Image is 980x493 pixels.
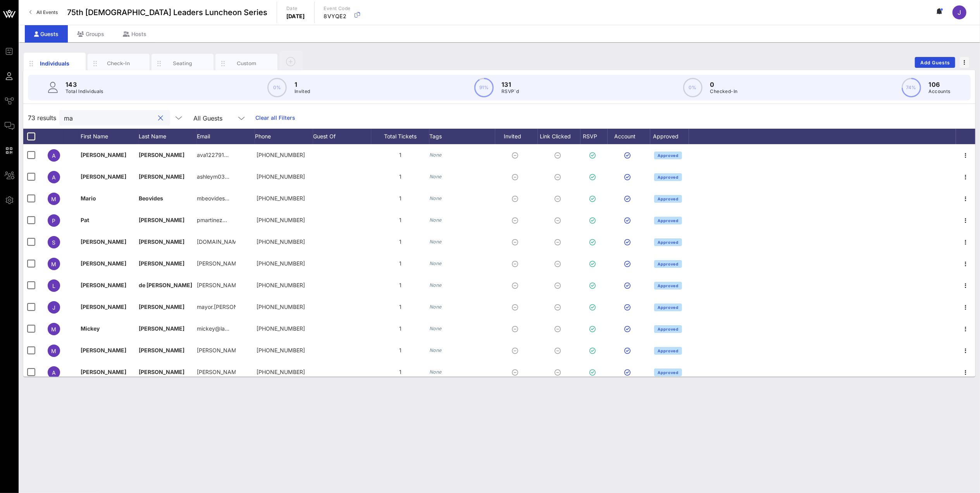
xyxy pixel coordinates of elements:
[102,60,136,67] div: Check-In
[657,218,679,223] span: Approved
[313,129,371,144] div: Guest Of
[52,283,55,289] span: L
[371,188,429,209] div: 1
[952,5,966,19] div: J
[657,327,679,331] span: Approved
[501,80,519,89] p: 131
[52,217,56,224] span: P
[197,209,227,231] p: pmartinez…
[657,283,679,288] span: Approved
[580,129,608,144] div: RSVP
[52,196,57,202] span: M
[371,253,429,274] div: 1
[52,369,56,376] span: A
[429,217,442,223] i: None
[81,282,126,288] span: [PERSON_NAME]
[81,347,126,353] span: [PERSON_NAME]
[197,361,236,383] p: [PERSON_NAME].[PERSON_NAME]…
[193,115,222,122] div: All Guests
[654,282,682,290] button: Approved
[920,60,951,66] span: Add Guests
[257,282,305,288] span: +19566484236
[197,274,236,296] p: [PERSON_NAME].[PERSON_NAME]…
[429,260,442,266] i: None
[52,261,57,267] span: M
[257,152,305,158] span: +15127792652
[657,370,679,375] span: Approved
[371,209,429,231] div: 1
[81,129,139,144] div: First Name
[257,325,305,332] span: +12024254287
[229,60,264,67] div: Custom
[197,144,229,166] p: ava122791…
[657,153,679,158] span: Approved
[654,325,682,333] button: Approved
[654,152,682,159] button: Approved
[257,260,305,267] span: +17148898060
[197,318,229,340] p: mickey@la…
[654,238,682,246] button: Approved
[429,369,442,375] i: None
[324,5,351,12] p: Event Code
[139,195,163,202] span: Beovides
[657,240,679,245] span: Approved
[495,129,538,144] div: Invited
[371,166,429,188] div: 1
[139,173,184,180] span: [PERSON_NAME]
[429,195,442,201] i: None
[257,238,305,245] span: +12103186788
[81,303,126,310] span: [PERSON_NAME]
[197,188,229,209] p: mbeovides…
[429,326,442,331] i: None
[429,152,442,158] i: None
[915,57,955,68] button: Add Guests
[429,174,442,179] i: None
[958,9,961,16] span: J
[295,80,310,89] p: 1
[81,325,100,332] span: Mickey
[67,7,267,18] span: 75th [DEMOGRAPHIC_DATA] Leaders Luncheon Series
[371,318,429,340] div: 1
[197,231,236,253] p: [DOMAIN_NAME]…
[139,129,197,144] div: Last Name
[286,5,305,12] p: Date
[81,260,126,267] span: [PERSON_NAME]
[654,195,682,203] button: Approved
[657,305,679,310] span: Approved
[114,25,156,43] div: Hosts
[139,325,184,332] span: [PERSON_NAME]
[371,274,429,296] div: 1
[255,114,295,122] a: Clear all Filters
[38,59,72,67] div: Individuals
[81,238,126,245] span: [PERSON_NAME]
[25,6,62,19] a: All Events
[255,129,313,144] div: Phone
[654,303,682,311] button: Approved
[295,88,310,95] p: Invited
[257,173,305,180] span: +19158005079
[654,217,682,224] button: Approved
[657,175,679,179] span: Approved
[371,340,429,361] div: 1
[429,304,442,310] i: None
[710,88,738,95] p: Checked-In
[371,129,429,144] div: Total Tickets
[650,129,689,144] div: Approved
[654,369,682,376] button: Approved
[68,25,114,43] div: Groups
[371,231,429,253] div: 1
[189,110,251,126] div: All Guests
[139,260,184,267] span: [PERSON_NAME]
[81,217,89,223] span: Pat
[197,253,236,274] p: [PERSON_NAME]@t…
[139,369,184,375] span: [PERSON_NAME]
[710,80,738,89] p: 0
[657,348,679,353] span: Approved
[197,296,236,318] p: mayor.[PERSON_NAME]…
[929,88,951,95] p: Accounts
[257,217,305,223] span: +17042588688
[81,369,126,375] span: [PERSON_NAME]
[257,369,305,375] span: +16025410592
[81,173,126,180] span: [PERSON_NAME]
[36,9,58,15] span: All Events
